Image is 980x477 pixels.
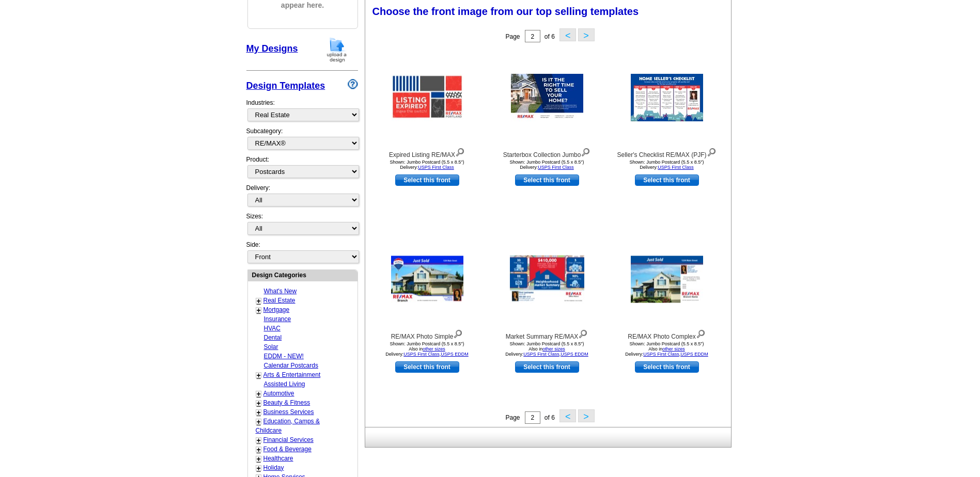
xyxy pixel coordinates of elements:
[610,146,724,160] div: Seller's Checklist RE/MAX (PJF)
[610,341,724,357] div: Shown: Jumbo Postcard (5.5 x 8.5") Delivery: ,
[246,212,358,240] div: Sizes:
[510,256,584,304] img: Market Summary RE/MAX
[423,346,445,352] a: other sizes
[257,418,261,426] a: +
[323,37,350,63] img: upload-design
[511,74,583,121] img: Starterbox Collection Jumbo
[370,327,484,341] div: RE/MAX Photo Simple
[370,160,484,170] div: Shown: Jumbo Postcard (5.5 x 8.5") Delivery:
[578,28,595,41] button: >
[528,346,565,352] span: Also in
[263,399,310,406] a: Beauty & Fitness
[559,409,576,422] button: <
[263,455,293,462] a: Healthcare
[246,81,325,91] a: Design Templates
[256,418,320,434] a: Education, Camps & Childcare
[635,361,699,373] a: use this design
[707,146,717,157] img: view design details
[635,174,699,186] a: use this design
[773,237,980,477] iframe: LiveChat chat widget
[263,390,294,397] a: Automotive
[246,240,358,264] div: Side:
[257,464,261,472] a: +
[409,346,445,352] span: Also in
[545,33,555,40] span: of 6
[264,325,281,332] a: HVAC
[263,446,312,453] a: Food & Beverage
[264,362,318,369] a: Calendar Postcards
[391,74,463,121] img: Expired Listing RE/MAX
[263,408,314,416] a: Business Services
[264,315,291,323] a: Insurance
[264,288,297,295] a: What's New
[372,6,639,17] span: Choose the front image from our top selling templates
[395,361,459,373] a: use this design
[257,306,261,314] a: +
[257,390,261,398] a: +
[246,43,298,54] a: My Designs
[515,361,579,373] a: use this design
[581,146,590,157] img: view design details
[542,346,565,352] a: other sizes
[370,146,484,160] div: Expired Listing RE/MAX
[453,327,463,339] img: view design details
[263,306,290,313] a: Mortgage
[257,399,261,407] a: +
[648,346,685,352] span: Also in
[257,371,261,379] a: +
[370,341,484,357] div: Shown: Jumbo Postcard (5.5 x 8.5") Delivery: ,
[680,352,708,357] a: USPS EDDM
[441,352,469,357] a: USPS EDDM
[561,352,588,357] a: USPS EDDM
[490,146,604,160] div: Starterbox Collection Jumbo
[559,28,576,41] button: <
[246,155,358,183] div: Product:
[257,408,261,417] a: +
[403,352,440,357] a: USPS First Class
[515,174,579,186] a: use this design
[578,327,588,339] img: view design details
[505,33,520,40] span: Page
[263,297,295,304] a: Real Estate
[696,327,706,339] img: view design details
[538,165,574,170] a: USPS First Class
[263,464,284,471] a: Holiday
[662,346,685,352] a: other sizes
[391,256,463,303] img: RE/MAX Photo Simple
[418,165,454,170] a: USPS First Class
[490,327,604,341] div: Market Summary RE/MAX
[263,436,314,443] a: Financial Services
[658,165,694,170] a: USPS First Class
[490,341,604,357] div: Shown: Jumbo Postcard (5.5 x 8.5") Delivery: ,
[257,455,261,463] a: +
[264,353,304,360] a: EDDM - NEW!
[246,126,358,155] div: Subcategory:
[643,352,679,357] a: USPS First Class
[490,160,604,170] div: Shown: Jumbo Postcard (5.5 x 8.5") Delivery:
[631,74,703,121] img: Seller's Checklist RE/MAX (PJF)
[264,334,282,341] a: Dental
[246,183,358,212] div: Delivery:
[246,93,358,126] div: Industries:
[455,146,465,157] img: view design details
[523,352,559,357] a: USPS First Class
[264,380,305,388] a: Assisted Living
[263,371,321,378] a: Arts & Entertainment
[505,414,520,421] span: Page
[610,327,724,341] div: RE/MAX Photo Complex
[395,174,459,186] a: use this design
[257,436,261,444] a: +
[348,79,358,89] img: design-wizard-help-icon.png
[257,446,261,454] a: +
[257,297,261,305] a: +
[545,414,555,421] span: of 6
[610,160,724,170] div: Shown: Jumbo Postcard (5.5 x 8.5") Delivery:
[264,343,278,351] a: Solar
[631,256,703,303] img: RE/MAX Photo Complex
[248,270,357,280] div: Design Categories
[578,409,595,422] button: >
